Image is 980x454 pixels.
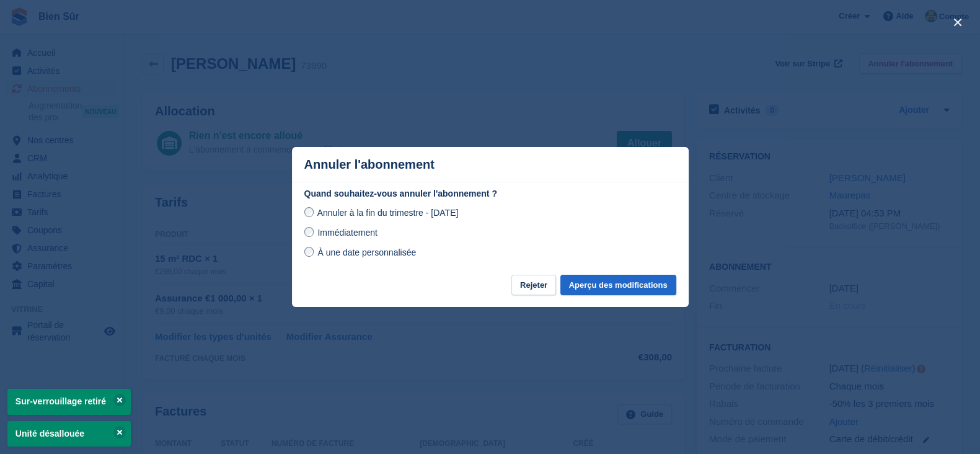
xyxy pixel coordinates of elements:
p: Sur-verrouillage retiré [7,389,131,414]
button: Rejeter [511,275,556,295]
span: À une date personnalisée [317,247,416,257]
input: À une date personnalisée [304,247,314,257]
label: Quand souhaitez-vous annuler l'abonnement ? [304,187,676,200]
span: Immédiatement [317,228,377,238]
button: close [948,12,968,32]
span: Annuler à la fin du trimestre - [DATE] [317,208,459,218]
button: Aperçu des modifications [560,275,676,295]
input: Immédiatement [304,227,314,237]
p: Annuler l'abonnement [304,158,435,172]
input: Annuler à la fin du trimestre - [DATE] [304,207,314,217]
p: Unité désallouée [7,421,131,447]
